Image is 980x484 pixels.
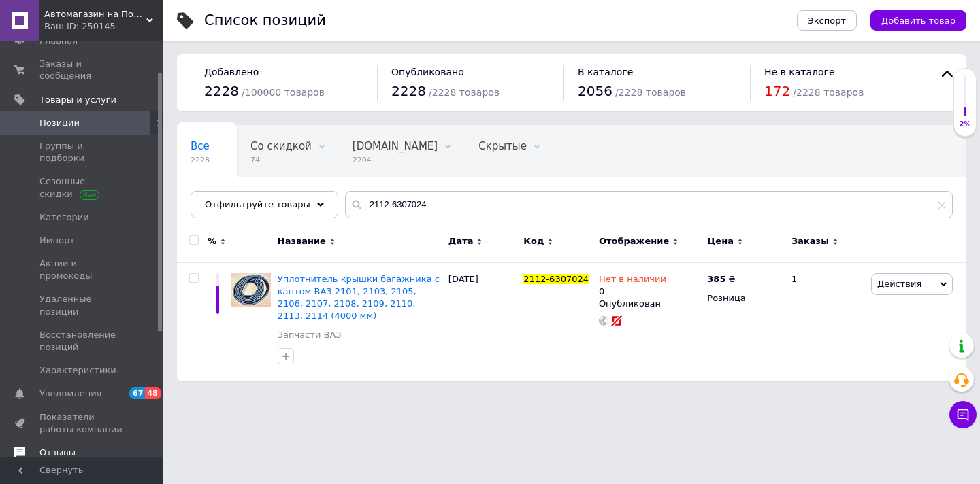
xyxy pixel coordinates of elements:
[39,387,101,400] span: Уведомления
[949,401,977,428] button: Чат с покупателем
[478,140,527,152] span: Скрытые
[205,199,310,209] span: Отфильтруйте товары
[599,298,700,310] div: Опубликован
[44,20,163,33] div: Ваш ID: 250145
[707,235,734,247] span: Цена
[353,155,438,165] span: 2204
[145,387,161,399] span: 48
[39,140,126,165] span: Группы и подборки
[707,274,725,284] b: 385
[599,235,669,247] span: Отображение
[191,155,210,165] span: 2228
[39,235,75,247] span: Импорт
[448,235,474,247] span: Дата
[391,67,464,77] span: Опубликовано
[764,67,835,77] span: Не в каталоге
[39,58,126,82] span: Заказы и сообщения
[278,274,440,322] a: Уплотнитель крышки багажника с кантом ВАЗ 2101, 2103, 2105, 2106, 2107, 2108, 2109, 2110, 2113, 2...
[39,175,126,200] span: Сезонные скидки
[39,293,126,317] span: Удаленные позиции
[615,87,686,98] span: / 2228 товаров
[578,67,633,77] span: В каталоге
[707,292,780,305] div: Розница
[870,10,966,31] button: Добавить товар
[797,10,857,31] button: Экспорт
[250,140,312,152] span: Со скидкой
[578,83,612,99] span: 2056
[208,235,216,247] span: %
[278,329,342,341] a: Запчасти ВАЗ
[764,83,790,99] span: 172
[391,83,426,99] span: 2228
[44,8,146,20] span: Автомагазин на Позняках
[791,235,829,247] span: Заказы
[39,258,126,282] span: Акции и промокоды
[191,192,283,204] span: Опубликованные
[707,273,735,286] div: ₴
[191,140,210,152] span: Все
[204,67,259,77] span: Добавлено
[129,387,145,399] span: 67
[445,262,521,381] div: [DATE]
[599,274,666,288] span: Нет в наличии
[39,364,116,377] span: Характеристики
[808,16,846,26] span: Экспорт
[345,191,953,218] input: Поиск по названию позиции, артикулу и поисковым запросам
[783,262,868,381] div: 1
[242,87,325,98] span: / 100000 товаров
[204,14,326,28] div: Список позиций
[429,87,500,98] span: / 2228 товаров
[954,120,976,129] div: 2%
[39,117,80,129] span: Позиции
[881,16,955,26] span: Добавить товар
[204,83,239,99] span: 2228
[877,279,921,289] span: Действия
[39,411,126,436] span: Показатели работы компании
[39,447,76,459] span: Отзывы
[39,211,89,224] span: Категории
[599,273,666,298] div: 0
[523,235,544,247] span: Код
[250,155,312,165] span: 74
[523,274,589,284] span: 2112-6307024
[39,35,78,47] span: Главная
[793,87,864,98] span: / 2228 товаров
[231,273,271,307] img: Уплотнитель крышки багажника с кантом ВАЗ 2101, 2103, 2105, 2106, 2107, 2108, 2109, 2110, 2113, 2...
[278,235,326,247] span: Название
[39,94,116,106] span: Товары и услуги
[353,140,438,152] span: [DOMAIN_NAME]
[39,329,126,353] span: Восстановление позиций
